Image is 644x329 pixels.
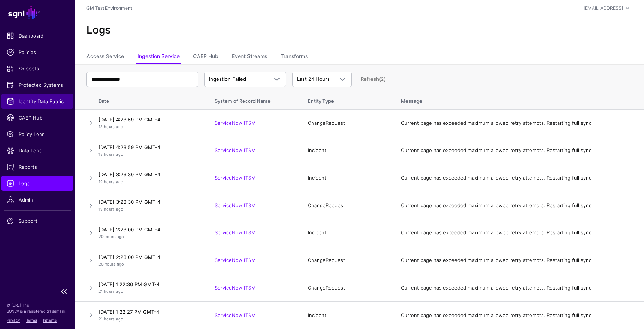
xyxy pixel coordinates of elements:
td: Current page has exceeded maximum allowed retry attempts. Restarting full sync [394,192,644,219]
td: Incident [300,219,394,247]
a: Policy Lens [1,127,73,142]
h2: Logs [86,24,632,37]
span: Last 24 Hours [297,76,330,82]
td: Incident [300,164,394,192]
td: Current page has exceeded maximum allowed retry attempts. Restarting full sync [394,274,644,302]
p: SGNL® is a registered trademark [7,308,68,314]
a: Dashboard [1,28,73,43]
span: Admin [7,196,68,203]
h4: [DATE] 4:23:59 PM GMT-4 [98,144,200,151]
a: Patents [43,318,57,322]
span: Policies [7,48,68,56]
td: Current page has exceeded maximum allowed retry attempts. Restarting full sync [394,110,644,137]
span: Data Lens [7,147,68,154]
th: System of Record Name [207,90,300,110]
a: ServiceNow ITSM [215,257,256,263]
p: 21 hours ago [98,288,200,295]
th: Message [394,90,644,110]
a: Protected Systems [1,77,73,92]
a: ServiceNow ITSM [215,312,256,318]
a: Data Lens [1,143,73,158]
a: ServiceNow ITSM [215,285,256,291]
td: Current page has exceeded maximum allowed retry attempts. Restarting full sync [394,219,644,247]
a: Privacy [7,318,20,322]
span: Snippets [7,65,68,72]
td: ChangeRequest [300,247,394,274]
td: ChangeRequest [300,274,394,302]
a: ServiceNow ITSM [215,120,256,126]
a: ServiceNow ITSM [215,147,256,153]
h4: [DATE] 2:23:00 PM GMT-4 [98,226,200,233]
td: Incident [300,301,394,329]
a: CAEP Hub [1,110,73,125]
span: Identity Data Fabric [7,98,68,105]
div: [EMAIL_ADDRESS] [584,5,623,12]
p: 21 hours ago [98,316,200,322]
td: ChangeRequest [300,110,394,137]
td: ChangeRequest [300,192,394,219]
h4: [DATE] 3:23:30 PM GMT-4 [98,171,200,178]
a: GM Test Environment [86,5,132,11]
span: Support [7,217,68,225]
span: Protected Systems [7,81,68,89]
span: Dashboard [7,32,68,39]
p: 19 hours ago [98,206,200,212]
span: Logs [7,180,68,187]
p: © [URL], Inc [7,302,68,308]
a: Reports [1,159,73,174]
th: Entity Type [300,90,394,110]
a: Logs [1,176,73,191]
a: ServiceNow ITSM [215,175,256,181]
a: Policies [1,45,73,60]
h4: [DATE] 1:22:27 PM GMT-4 [98,309,200,315]
th: Date [95,90,207,110]
td: Current page has exceeded maximum allowed retry attempts. Restarting full sync [394,301,644,329]
td: Current page has exceeded maximum allowed retry attempts. Restarting full sync [394,247,644,274]
span: Policy Lens [7,130,68,138]
a: Event Streams [232,50,267,64]
p: 18 hours ago [98,151,200,158]
a: Transforms [281,50,308,64]
a: ServiceNow ITSM [215,202,256,208]
a: Admin [1,192,73,207]
h4: [DATE] 2:23:00 PM GMT-4 [98,254,200,260]
span: CAEP Hub [7,114,68,121]
a: Identity Data Fabric [1,94,73,109]
p: 18 hours ago [98,124,200,130]
a: Access Service [86,50,124,64]
a: Refresh (2) [361,76,386,82]
td: Current page has exceeded maximum allowed retry attempts. Restarting full sync [394,164,644,192]
p: 19 hours ago [98,179,200,185]
p: 20 hours ago [98,261,200,268]
td: Current page has exceeded maximum allowed retry attempts. Restarting full sync [394,137,644,164]
h4: [DATE] 1:22:30 PM GMT-4 [98,281,200,288]
p: 20 hours ago [98,234,200,240]
a: Terms [26,318,37,322]
a: ServiceNow ITSM [215,230,256,235]
h4: [DATE] 4:23:59 PM GMT-4 [98,116,200,123]
a: Ingestion Service [138,50,180,64]
span: Ingestion Failed [209,76,246,82]
h4: [DATE] 3:23:30 PM GMT-4 [98,199,200,205]
a: CAEP Hub [193,50,218,64]
td: Incident [300,137,394,164]
span: Reports [7,163,68,171]
a: Snippets [1,61,73,76]
a: SGNL [4,4,70,21]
